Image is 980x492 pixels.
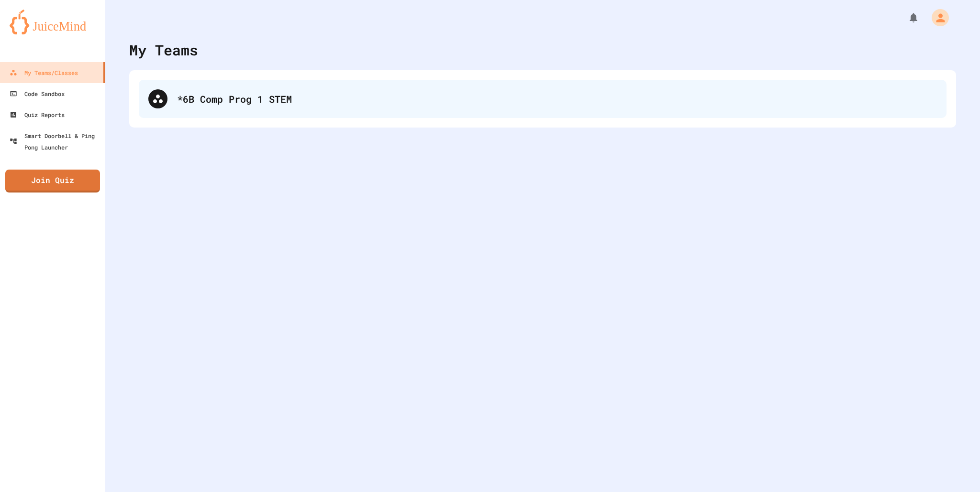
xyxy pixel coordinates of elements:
div: *6B Comp Prog 1 STEM [139,80,947,118]
div: *6B Comp Prog 1 STEM [177,92,937,106]
div: My Notifications [890,10,922,26]
div: My Account [922,7,951,29]
div: Quiz Reports [10,109,65,120]
a: Join Quiz [5,170,100,193]
div: Code Sandbox [10,88,65,99]
div: My Teams [129,39,198,61]
div: Smart Doorbell & Ping Pong Launcher [10,130,101,153]
img: logo-orange.svg [10,10,96,34]
div: My Teams/Classes [10,67,78,78]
